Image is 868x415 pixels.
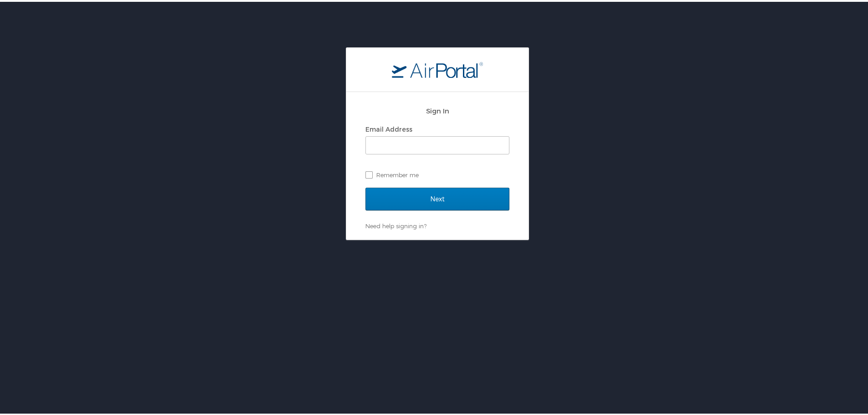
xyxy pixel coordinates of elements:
label: Remember me [365,166,509,180]
label: Email Address [365,123,412,131]
h2: Sign In [365,104,509,114]
img: logo [392,60,483,76]
a: Need help signing in? [365,220,426,228]
input: Next [365,186,509,209]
